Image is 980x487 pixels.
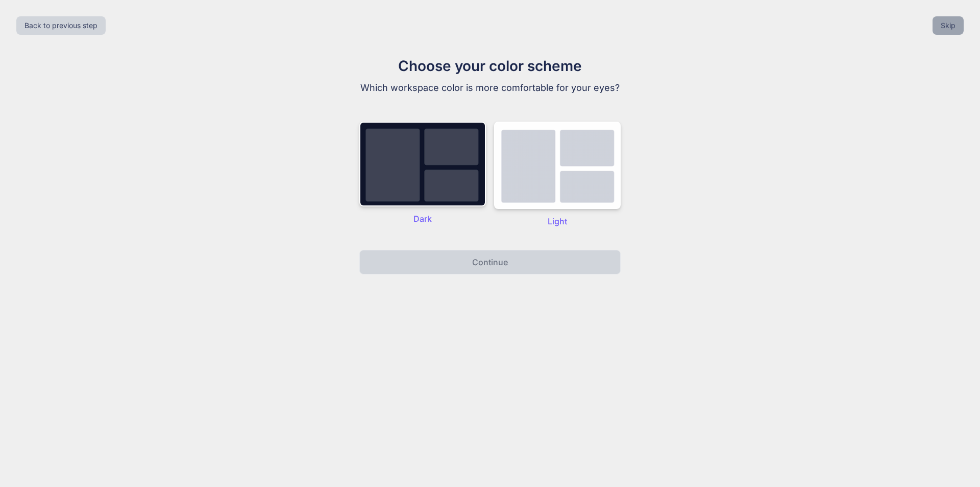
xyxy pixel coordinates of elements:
[359,122,486,206] img: dark
[318,81,661,95] p: Which workspace color is more comfortable for your eyes?
[494,122,621,209] img: dark
[494,215,621,227] p: Light
[359,250,621,274] button: Continue
[318,55,661,77] h1: Choose your color scheme
[933,16,964,35] button: Skip
[359,213,486,225] p: Dark
[472,256,508,268] p: Continue
[16,16,106,35] button: Back to previous step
